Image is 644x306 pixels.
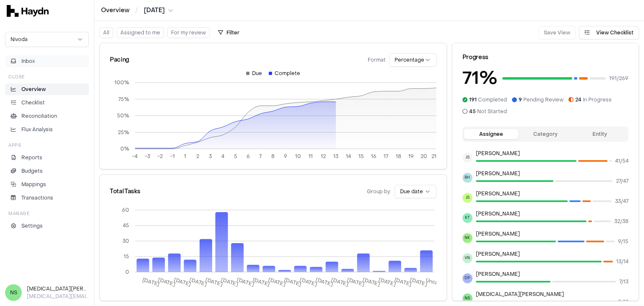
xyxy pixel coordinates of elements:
a: Flux Analysis [5,124,89,135]
p: [PERSON_NAME] [476,210,628,217]
span: / [134,6,140,14]
tspan: 9 [284,153,287,160]
tspan: [DATE] [330,277,349,288]
a: Budgets [5,165,89,177]
tspan: [DATE] [236,277,255,288]
tspan: [DATE] [346,277,365,288]
span: 13 / 14 [616,258,628,265]
tspan: [DATE] [220,277,239,288]
span: Inbox [21,57,35,65]
tspan: [DATE] [252,277,270,288]
tspan: 5 [234,153,237,160]
tspan: 16 [371,153,377,160]
span: [DATE] [144,6,165,15]
tspan: [DATE] [378,277,397,288]
span: 41 / 54 [615,158,628,164]
a: Checklist [5,97,89,109]
tspan: [DATE] [315,277,334,288]
span: 33 / 47 [615,198,628,205]
h3: Close [8,74,25,80]
tspan: 19 [408,153,414,160]
tspan: [DATE] [283,277,302,288]
span: 9 / 15 [618,238,628,245]
button: Filter [213,26,244,39]
tspan: 13 [333,153,338,160]
tspan: 25% [118,129,129,136]
h3: 71 % [462,65,497,91]
tspan: 18 [396,153,401,160]
span: 24 [575,96,582,103]
tspan: 0% [120,145,129,152]
span: 27 / 47 [616,178,628,184]
span: Group by: [367,188,391,195]
tspan: 1 [184,153,186,160]
span: Completed [469,96,507,103]
tspan: 50% [117,112,129,119]
tspan: -2 [157,153,163,160]
a: Mappings [5,179,89,190]
p: [PERSON_NAME] [476,190,628,197]
tspan: 11 [309,153,313,160]
div: Complete [269,70,300,77]
span: JS [462,153,473,163]
span: 191 [469,96,477,103]
button: Assigned to me [117,27,164,38]
tspan: [DATE] [157,277,176,288]
p: Mappings [21,181,46,188]
a: Reports [5,152,89,163]
button: For my review [167,27,210,38]
div: Total Tasks [110,187,140,196]
button: Category [518,129,572,139]
span: In Progress [575,96,612,103]
button: Inbox [5,55,89,67]
p: Overview [21,86,46,93]
img: svg+xml,%3c [7,5,49,17]
tspan: 0 [125,269,129,275]
button: [DATE] [144,6,173,15]
tspan: [DATE] [189,277,208,288]
tspan: 17 [384,153,388,160]
span: KT [462,213,473,223]
tspan: 20 [421,153,427,160]
tspan: 75% [118,96,129,103]
p: [PERSON_NAME] [476,231,628,237]
p: Reports [21,154,42,161]
tspan: [DATE] [267,277,286,288]
span: 7 / 13 [619,278,628,285]
span: 9 [519,96,522,103]
tspan: [DATE] [299,277,318,288]
tspan: 100% [114,79,129,86]
div: Pacing [110,56,129,64]
p: [MEDICAL_DATA][PERSON_NAME] [476,291,628,298]
tspan: 8 [271,153,275,160]
p: Transactions [21,194,53,202]
tspan: 6 [247,153,250,160]
tspan: -1 [170,153,175,160]
tspan: [DATE] [362,277,381,288]
tspan: [DATE] [142,277,161,288]
button: Entity [573,129,627,139]
nav: breadcrumb [101,6,173,15]
a: Overview [101,6,130,15]
tspan: 30 [122,238,129,244]
p: [MEDICAL_DATA][EMAIL_ADDRESS][DOMAIN_NAME] [27,293,89,300]
span: 32 / 38 [614,218,628,225]
p: Checklist [21,99,45,106]
tspan: [DATE] [205,277,223,288]
tspan: 60 [122,207,129,213]
p: Settings [21,222,43,230]
span: Not Started [469,108,507,115]
p: [PERSON_NAME] [476,271,628,277]
span: 8 / 12 [618,298,628,305]
tspan: 21 [431,153,436,160]
a: Transactions [5,192,89,204]
h3: Manage [8,210,29,217]
tspan: 10 [295,153,301,160]
tspan: 15 [358,153,364,160]
tspan: [DATE] [173,277,192,288]
a: Overview [5,83,89,95]
span: VN [462,253,473,263]
button: Assignee [464,129,518,139]
span: NS [462,293,473,303]
p: [PERSON_NAME] [476,251,628,257]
